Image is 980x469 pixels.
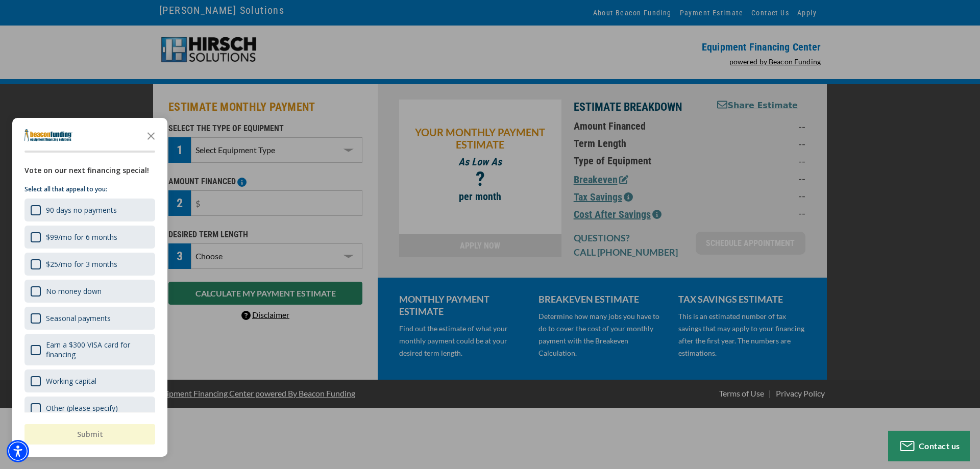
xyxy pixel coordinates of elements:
div: No money down [24,280,155,303]
div: No money down [46,286,102,296]
div: Other (please specify) [46,403,118,413]
div: $99/mo for 6 months [24,226,155,249]
div: Earn a $300 VISA card for financing [46,340,149,359]
div: 90 days no payments [46,205,117,215]
div: $99/mo for 6 months [46,232,117,242]
span: Contact us [919,441,960,451]
p: Select all that appeal to you: [24,184,155,194]
div: Seasonal payments [46,313,111,323]
div: 90 days no payments [24,199,155,221]
div: Seasonal payments [24,307,155,330]
div: $25/mo for 3 months [46,259,117,269]
img: Company logo [24,129,72,141]
div: Working capital [24,369,155,392]
div: Accessibility Menu [7,440,29,462]
div: Other (please specify) [24,397,155,419]
button: Close the survey [141,125,161,145]
div: Earn a $300 VISA card for financing [24,334,155,365]
button: Contact us [888,431,970,461]
div: Working capital [46,376,96,386]
div: Survey [12,118,167,457]
button: Submit [24,424,155,445]
div: Vote on our next financing special! [24,165,155,176]
div: $25/mo for 3 months [24,253,155,276]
